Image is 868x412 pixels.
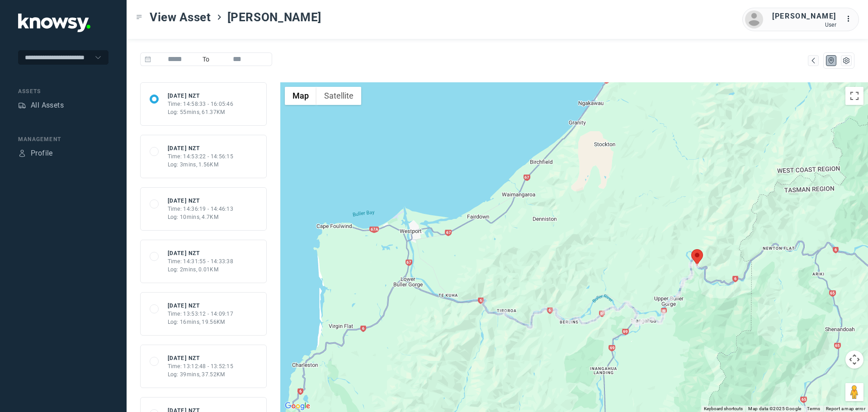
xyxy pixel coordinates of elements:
[772,22,836,28] div: User
[168,249,234,257] div: [DATE] NZT
[845,383,863,401] button: Drag Pegman onto the map to open Street View
[168,213,234,221] div: Log: 10mins, 4.7KM
[283,400,312,412] img: Google
[316,87,361,105] button: Show satellite imagery
[150,9,211,25] span: View Asset
[845,350,863,369] button: Map camera controls
[704,406,743,412] button: Keyboard shortcuts
[168,108,234,116] div: Log: 55mins, 61.37KM
[136,14,142,20] div: Toggle Menu
[168,92,234,100] div: [DATE] NZT
[168,265,234,274] div: Log: 2mins, 0.01KM
[283,400,312,412] a: Open this area in Google Maps (opens a new window)
[168,302,234,310] div: [DATE] NZT
[826,406,865,411] a: Report a map error
[18,14,90,32] img: Application Logo
[31,148,53,159] div: Profile
[168,370,234,379] div: Log: 39mins, 37.52KM
[168,100,234,108] div: Time: 14:58:33 - 16:05:46
[807,406,821,411] a: Terms (opens in new tab)
[168,318,234,326] div: Log: 16mins, 19.56KM
[842,57,850,65] div: List
[168,354,234,362] div: [DATE] NZT
[18,149,26,157] div: Profile
[18,100,64,111] a: AssetsAll Assets
[168,362,234,370] div: Time: 13:12:48 - 13:52:15
[285,87,316,105] button: Show street map
[845,14,856,26] div: :
[18,135,108,143] div: Management
[809,57,817,65] div: Map
[168,197,234,205] div: [DATE] NZT
[168,310,234,318] div: Time: 13:53:12 - 14:09:17
[168,205,234,213] div: Time: 14:36:19 - 14:46:13
[845,87,863,105] button: Toggle fullscreen view
[18,87,108,95] div: Assets
[227,9,321,25] span: [PERSON_NAME]
[168,161,234,169] div: Log: 3mins, 1.56KM
[216,14,223,21] div: >
[745,10,763,28] img: avatar.png
[199,52,213,66] span: To
[18,101,26,109] div: Assets
[18,148,53,159] a: ProfileProfile
[168,152,234,161] div: Time: 14:53:22 - 14:56:15
[31,100,64,111] div: All Assets
[748,406,801,411] span: Map data ©2025 Google
[846,15,855,22] tspan: ...
[772,11,836,22] div: [PERSON_NAME]
[827,57,835,65] div: Map
[168,144,234,152] div: [DATE] NZT
[168,257,234,265] div: Time: 14:31:55 - 14:33:38
[845,14,856,24] div: :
